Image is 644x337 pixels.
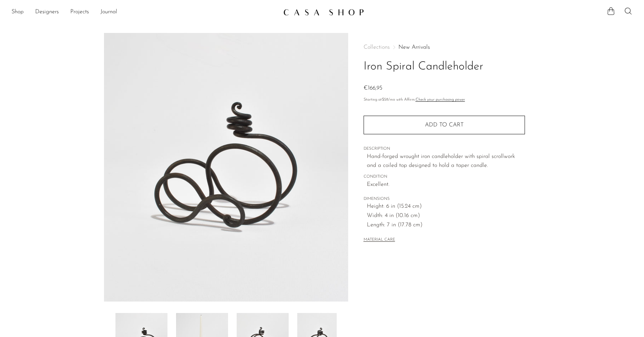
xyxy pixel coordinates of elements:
button: MATERIAL CARE [364,237,395,243]
nav: Breadcrumbs [364,44,525,50]
p: Starting at /mo with Affirm. [364,97,525,103]
a: Designers [35,8,59,17]
span: CONDITION [364,174,525,180]
ul: NEW HEADER MENU [11,6,278,18]
a: Projects [70,8,89,17]
span: Collections [364,44,390,50]
span: DIMENSIONS [364,196,525,202]
span: Excellent. [367,180,525,189]
p: Hand-forged wrought iron candleholder with spiral scrollwork and a coiled top designed to hold a ... [367,152,525,170]
h1: Iron Spiral Candleholder [364,58,525,76]
a: New Arrivals [398,44,430,50]
a: Shop [11,8,24,17]
nav: Desktop navigation [11,6,278,18]
img: Iron Spiral Candleholder [104,33,348,302]
a: Journal [100,8,117,17]
span: Width: 4 in (10.16 cm) [367,211,525,221]
span: Length: 7 in (17.78 cm) [367,221,525,230]
button: Add to cart [364,116,525,134]
span: €166,95 [364,85,382,91]
span: Height: 6 in (15.24 cm) [367,202,525,211]
span: Add to cart [425,122,464,129]
a: Check your purchasing power - Learn more about Affirm Financing (opens in modal) [416,98,465,102]
span: $58 [382,98,388,102]
span: DESCRIPTION [364,146,525,152]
